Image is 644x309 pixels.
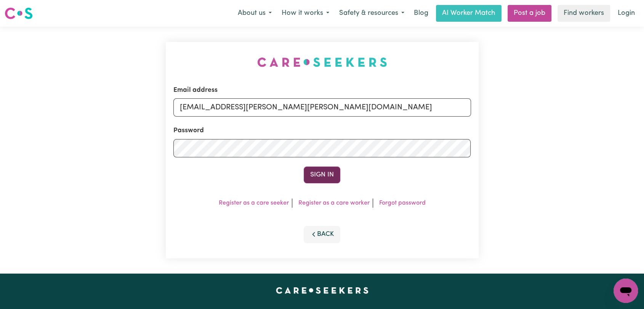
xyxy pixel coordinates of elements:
a: Find workers [557,5,610,22]
a: Blog [409,5,433,22]
img: Careseekers logo [5,6,33,20]
a: Register as a care seeker [219,200,289,206]
button: Back [304,226,340,243]
button: Safety & resources [334,5,409,21]
a: AI Worker Match [436,5,501,22]
a: Register as a care worker [298,200,370,206]
a: Forgot password [379,200,426,206]
a: Login [613,5,639,22]
a: Post a job [508,5,551,22]
a: Careseekers logo [5,5,33,22]
a: Careseekers home page [276,287,368,293]
button: How it works [277,5,334,21]
label: Password [173,126,204,136]
input: Email address [173,98,471,117]
button: About us [233,5,277,21]
iframe: Button to launch messaging window [614,279,638,303]
label: Email address [173,85,218,95]
button: Sign In [304,167,340,183]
